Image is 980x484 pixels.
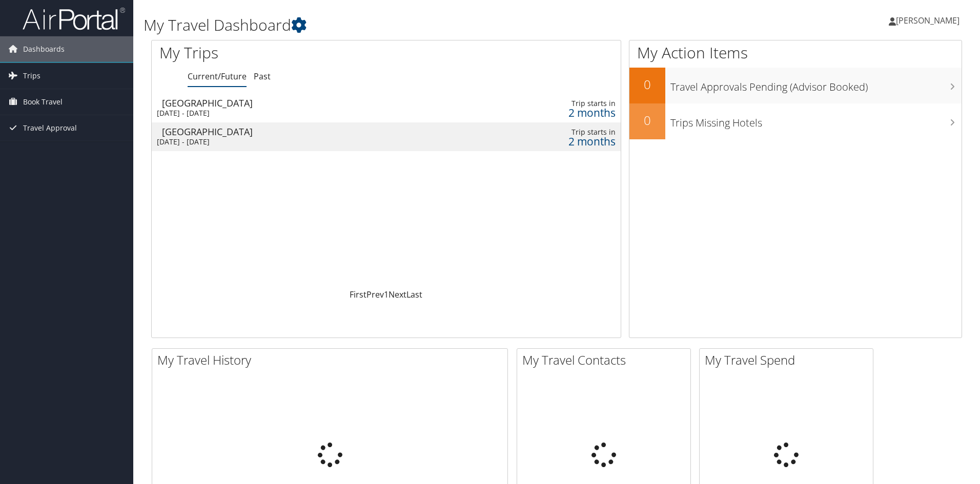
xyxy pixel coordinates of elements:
h1: My Trips [159,42,418,64]
h2: My Travel Spend [705,351,873,369]
h1: My Travel Dashboard [144,14,695,36]
h2: My Travel History [157,351,507,369]
div: [GEOGRAPHIC_DATA] [162,127,451,136]
a: [PERSON_NAME] [889,5,970,36]
div: Trip starts in [504,99,615,108]
span: [PERSON_NAME] [896,15,959,26]
a: First [350,289,366,300]
div: [GEOGRAPHIC_DATA] [162,98,451,108]
div: 2 months [504,137,615,146]
a: 0Trips Missing Hotels [629,103,962,139]
h2: My Travel Contacts [522,351,690,369]
div: [DATE] - [DATE] [157,109,446,118]
h3: Trips Missing Hotels [670,111,962,130]
span: Book Travel [23,89,63,115]
div: [DATE] - [DATE] [157,137,446,146]
h1: My Action Items [629,42,962,64]
span: Trips [23,63,40,89]
a: 1 [384,289,389,300]
a: Current/Future [188,71,247,82]
h2: 0 [629,112,665,129]
a: 0Travel Approvals Pending (Advisor Booked) [629,68,962,103]
div: Trip starts in [504,128,615,137]
img: airportal-logo.png [23,7,125,31]
div: 2 months [504,108,615,117]
span: Dashboards [23,36,65,62]
a: Last [406,289,422,300]
h3: Travel Approvals Pending (Advisor Booked) [670,75,962,94]
h2: 0 [629,76,665,93]
a: Next [389,289,406,300]
a: Past [254,71,271,82]
a: Prev [366,289,384,300]
span: Travel Approval [23,115,77,141]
